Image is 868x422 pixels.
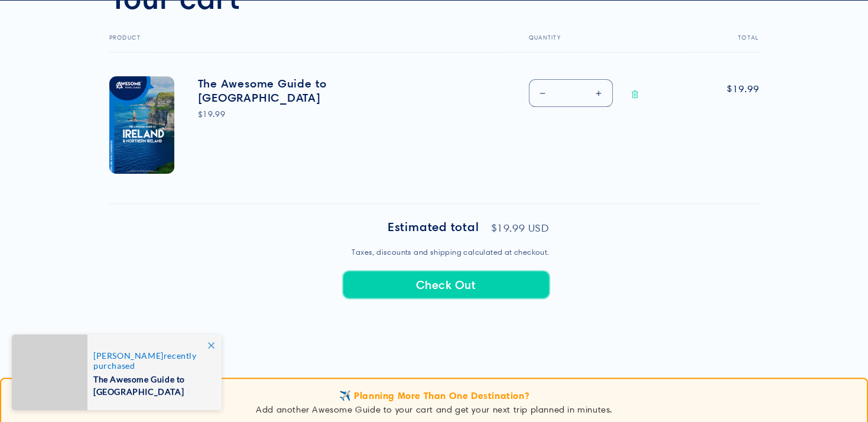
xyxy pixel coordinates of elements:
[198,76,375,105] a: The Awesome Guide to [GEOGRAPHIC_DATA]
[556,79,586,107] input: Quantity for The Awesome Guide to Ireland
[388,221,479,233] h2: Estimated total
[499,34,687,53] th: Quantity
[687,34,759,53] th: Total
[343,304,550,336] iframe: PayPal-paypal
[625,79,645,109] a: Remove The Awesome Guide to Ireland
[343,271,550,298] button: Check Out
[198,108,375,121] div: $19.99
[109,34,499,53] th: Product
[711,82,759,96] span: $19.99
[93,350,164,361] span: [PERSON_NAME]
[93,350,209,371] span: recently purchased
[343,246,550,258] small: Taxes, discounts and shipping calculated at checkout.
[339,389,529,401] span: ✈️ Planning More Than One Destination?
[93,371,209,398] span: The Awesome Guide to [GEOGRAPHIC_DATA]
[491,223,550,233] p: $19.99 USD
